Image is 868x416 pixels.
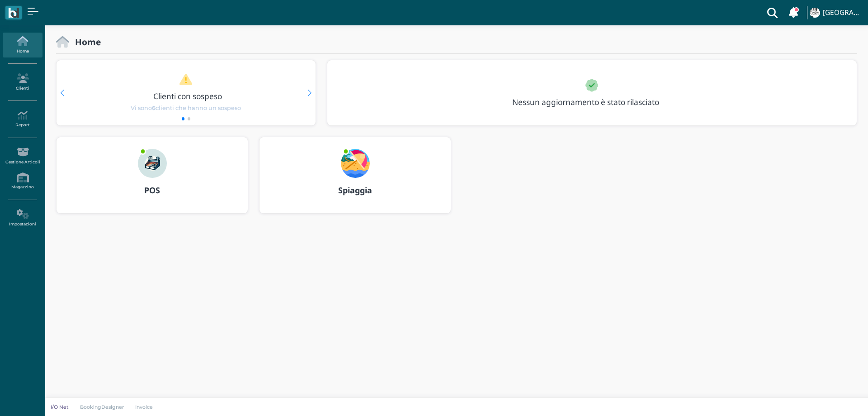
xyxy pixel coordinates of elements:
[810,8,820,18] img: ...
[507,98,680,106] h3: Nessun aggiornamento è stato rilasciato
[307,90,311,96] div: Next slide
[3,206,42,230] a: Impostazioni
[3,33,42,57] a: Home
[152,105,156,111] b: 6
[56,137,248,225] a: ... POS
[3,169,42,194] a: Magazzino
[808,2,863,24] a: ... [GEOGRAPHIC_DATA]
[69,37,101,47] h2: Home
[3,70,42,95] a: Clienti
[3,143,42,168] a: Gestione Articoli
[338,185,372,196] b: Spiaggia
[74,73,298,112] a: Clienti con sospeso Vi sono6clienti che hanno un sospeso
[60,90,64,96] div: Previous slide
[8,8,19,18] img: logo
[75,92,300,100] h3: Clienti con sospeso
[823,9,863,17] h4: [GEOGRAPHIC_DATA]
[3,107,42,132] a: Report
[804,388,860,408] iframe: Help widget launcher
[57,60,316,125] div: 1 / 2
[341,149,370,178] img: ...
[327,60,857,125] div: 1 / 1
[138,149,167,178] img: ...
[259,137,451,225] a: ... Spiaggia
[131,104,241,112] span: Vi sono clienti che hanno un sospeso
[144,185,160,196] b: POS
